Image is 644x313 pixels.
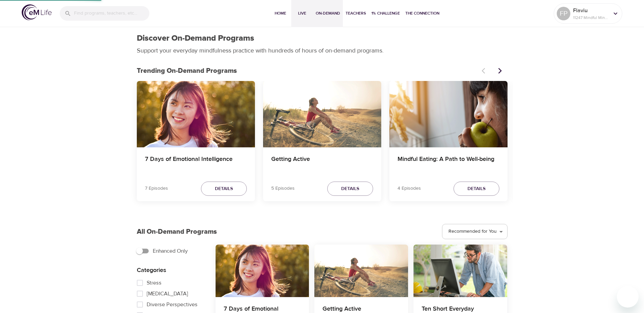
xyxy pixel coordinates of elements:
[147,300,198,309] span: Diverse Perspectives
[137,46,391,55] p: Support your everyday mindfulness practice with hundreds of hours of on-demand programs.
[145,185,168,192] p: 7 Episodes
[137,34,254,43] h1: Discover On-Demand Programs
[454,182,499,196] button: Details
[201,182,247,196] button: Details
[413,245,507,297] button: Ten Short Everyday Mindfulness Practices
[316,10,340,17] span: On-Demand
[137,66,478,76] p: Trending On-Demand Programs
[371,10,400,17] span: 1% Challenge
[389,81,508,147] button: Mindful Eating: A Path to Well-being
[137,266,205,275] p: Categories
[74,6,149,21] input: Find programs, teachers, etc...
[216,245,309,297] button: 7 Days of Emotional Intelligence
[557,7,570,20] div: FP
[137,227,217,237] p: All On-Demand Programs
[263,81,381,147] button: Getting Active
[153,247,188,255] span: Enhanced Only
[145,155,247,172] h4: 7 Days of Emotional Intelligence
[341,185,359,193] span: Details
[327,182,373,196] button: Details
[398,185,421,192] p: 4 Episodes
[147,290,188,298] span: [MEDICAL_DATA]
[398,155,499,172] h4: Mindful Eating: A Path to Well-being
[271,185,295,192] p: 5 Episodes
[22,4,52,20] img: logo
[573,6,609,15] p: Flaviu
[405,10,439,17] span: The Connection
[271,155,373,172] h4: Getting Active
[493,63,508,78] button: Next items
[137,81,255,147] button: 7 Days of Emotional Intelligence
[147,279,162,287] span: Stress
[294,10,310,17] span: Live
[573,15,609,21] p: 11247 Mindful Minutes
[467,185,485,193] span: Details
[617,286,639,308] iframe: Button to launch messaging window
[346,10,366,17] span: Teachers
[272,10,289,17] span: Home
[215,185,233,193] span: Details
[314,245,408,297] button: Getting Active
